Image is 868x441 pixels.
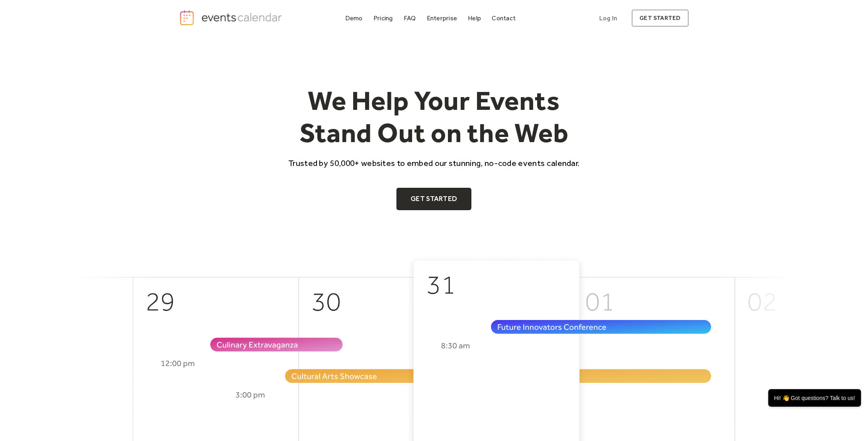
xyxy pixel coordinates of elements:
[468,16,481,20] div: Help
[427,16,457,20] div: Enterprise
[281,84,587,149] h1: We Help Your Events Stand Out on the Web
[424,13,460,23] a: Enterprise
[345,16,363,20] div: Demo
[342,13,366,23] a: Demo
[492,16,516,20] div: Contact
[401,13,419,23] a: FAQ
[465,13,485,23] a: Help
[373,16,393,20] div: Pricing
[591,10,625,27] a: Log In
[489,13,519,23] a: Contact
[397,188,472,210] a: Get Started
[632,10,689,27] a: get started
[281,157,587,169] p: Trusted by 50,000+ websites to embed our stunning, no-code events calendar.
[404,16,416,20] div: FAQ
[179,10,284,26] a: home
[370,13,396,23] a: Pricing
